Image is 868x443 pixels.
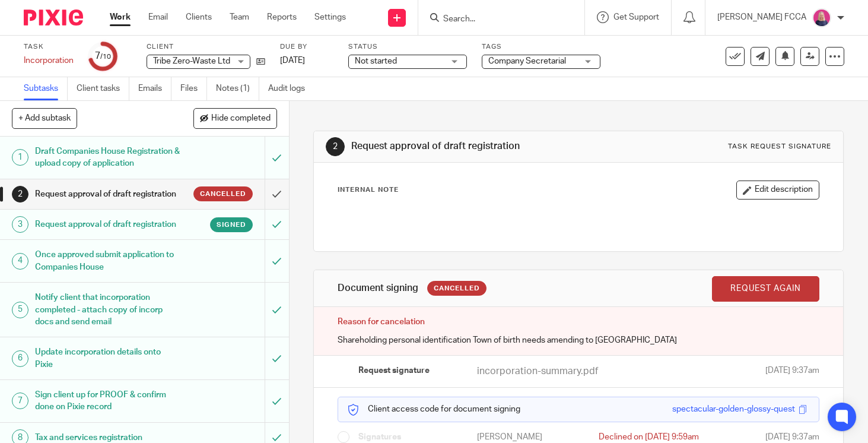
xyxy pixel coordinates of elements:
[736,181,819,200] button: Edit description
[12,216,28,233] div: 3
[314,11,346,23] a: Settings
[35,386,180,416] h1: Sign client up for PROOF & confirm done on Pixie record
[35,246,180,276] h1: Once approved submit application to Companies House
[338,282,418,295] h1: Document signing
[12,350,28,367] div: 6
[35,216,180,233] h1: Request approval of draft registration
[110,11,131,23] a: Work
[24,10,83,26] img: Pixie
[326,137,345,156] div: 2
[216,77,259,100] a: Notes (1)
[77,77,129,100] a: Client tasks
[280,56,305,65] span: [DATE]
[348,42,467,52] label: Status
[24,42,74,52] label: Task
[358,431,401,443] span: Signatures
[355,57,397,65] span: Not started
[488,57,566,65] span: Company Secretarial
[280,42,333,52] label: Due by
[477,365,607,378] p: incorporation-summary.pdf
[358,365,430,376] span: Request signature
[347,403,520,415] p: Client access code for document signing
[230,11,249,23] a: Team
[35,143,180,173] h1: Draft Companies House Registration & upload copy of application
[338,334,819,346] p: Shareholding personal identification Town of birth needs amending to [GEOGRAPHIC_DATA]
[138,77,171,100] a: Emails
[12,149,28,166] div: 1
[24,77,68,100] a: Subtasks
[267,11,297,23] a: Reports
[186,11,212,23] a: Clients
[712,276,819,302] a: Request again
[427,281,487,296] div: Cancelled
[217,220,246,230] span: Signed
[211,114,271,124] span: Hide completed
[765,365,819,378] span: [DATE] 9:37am
[728,142,831,151] div: Task request signature
[180,77,207,100] a: Files
[24,55,74,67] div: Incorporation
[12,302,28,318] div: 5
[148,11,168,23] a: Email
[338,185,399,195] p: Internal Note
[35,343,180,374] h1: Update incorporation details onto Pixie
[153,57,230,65] span: Tribe Zero-Waste Ltd
[672,403,795,415] div: spectacular-golden-glossy-quest
[477,431,579,443] p: [PERSON_NAME]
[482,42,600,52] label: Tags
[12,253,28,270] div: 4
[597,431,700,443] div: Declined on [DATE] 9:59am
[613,13,659,21] span: Get Support
[338,316,819,328] h3: Reason for cancelation
[35,185,180,203] h1: Request approval of draft registration
[765,431,819,443] span: [DATE] 9:37am
[12,393,28,409] div: 7
[12,108,77,128] button: + Add subtask
[200,189,246,199] span: Cancelled
[12,186,28,202] div: 2
[35,289,180,331] h1: Notify client that incorporation completed - attach copy of incorp docs and send email
[95,49,111,63] div: 7
[100,53,111,60] small: /10
[351,140,604,153] h1: Request approval of draft registration
[193,108,277,128] button: Hide completed
[717,11,806,23] p: [PERSON_NAME] FCCA
[442,14,549,25] input: Search
[268,77,314,100] a: Audit logs
[812,8,831,27] img: Cheryl%20Sharp%20FCCA.png
[147,42,265,52] label: Client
